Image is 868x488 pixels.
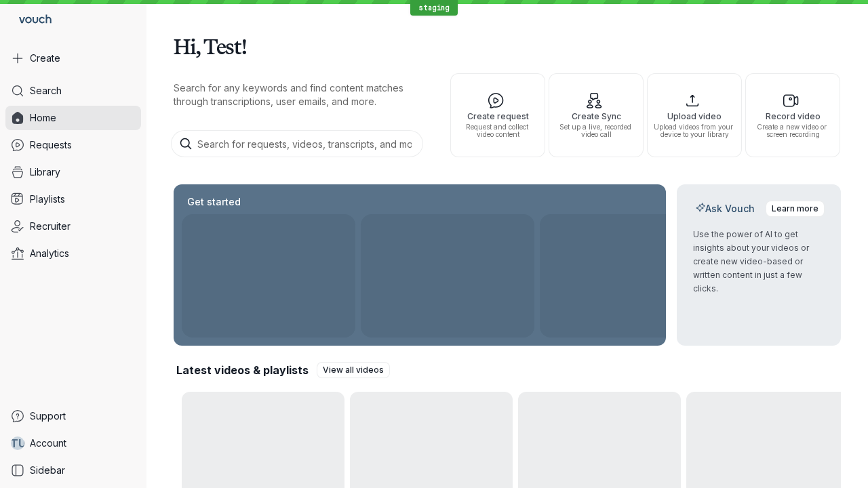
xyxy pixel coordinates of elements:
a: Home [5,106,141,130]
span: Sidebar [30,464,65,477]
span: U [18,436,26,450]
span: View all videos [323,363,384,377]
span: Recruiter [30,220,71,233]
span: Record video [751,112,834,121]
button: Create SyncSet up a live, recorded video call [549,73,644,157]
a: Learn more [766,201,825,217]
span: Requests [30,138,72,152]
span: Support [30,409,66,423]
span: Upload video [653,112,736,121]
span: Playlists [30,192,65,206]
span: Analytics [30,247,69,260]
span: Set up a live, recorded video call [555,123,637,138]
h2: Ask Vouch [693,202,757,216]
button: Record videoCreate a new video or screen recording [745,73,840,157]
span: Request and collect video content [456,123,539,138]
p: Search for any keywords and find content matches through transcriptions, user emails, and more. [174,81,426,108]
span: T [10,436,18,450]
span: Learn more [772,202,818,216]
span: Account [30,436,66,450]
span: Create Sync [555,112,637,121]
span: Create request [456,112,539,121]
h1: Hi, Test! [174,27,841,65]
a: Playlists [5,187,141,211]
span: Create a new video or screen recording [751,123,834,138]
a: View all videos [317,362,390,378]
a: TUAccount [5,431,141,455]
button: Create requestRequest and collect video content [450,73,545,157]
a: Sidebar [5,458,141,483]
button: Create [5,46,141,70]
a: Recruiter [5,214,141,239]
a: Analytics [5,241,141,266]
a: Search [5,79,141,103]
span: Home [30,111,56,125]
span: Upload videos from your device to your library [653,123,736,138]
a: Support [5,404,141,428]
span: Search [30,84,62,98]
a: Requests [5,133,141,157]
a: Go to homepage [5,5,57,35]
h2: Get started [184,195,243,209]
span: Create [30,52,60,65]
p: Use the power of AI to get insights about your videos or create new video-based or written conten... [693,228,825,296]
a: Library [5,160,141,184]
button: Upload videoUpload videos from your device to your library [647,73,742,157]
input: Search for requests, videos, transcripts, and more... [171,130,423,157]
span: Library [30,165,60,179]
h2: Latest videos & playlists [176,363,309,378]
